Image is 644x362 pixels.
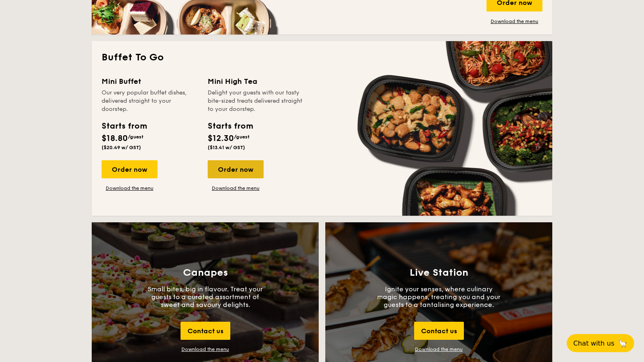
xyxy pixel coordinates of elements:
[208,76,304,87] div: Mini High Tea
[102,51,542,64] h2: Buffet To Go
[573,339,614,347] span: Chat with us
[618,339,628,348] span: 🦙
[208,120,253,132] div: Starts from
[144,285,267,309] p: Small bites, big in flavour. Treat your guests to a curated assortment of sweet and savoury delig...
[377,285,500,309] p: Ignite your senses, where culinary magic happens, treating you and your guests to a tantalising e...
[208,185,264,191] a: Download the menu
[181,322,230,340] div: Contact us
[415,346,463,352] a: Download the menu
[102,89,198,113] div: Our very popular buffet dishes, delivered straight to your doorstep.
[414,322,464,340] div: Contact us
[102,120,146,132] div: Starts from
[183,267,228,279] h3: Canapes
[234,134,250,140] span: /guest
[102,145,141,150] span: ($20.49 w/ GST)
[208,89,304,113] div: Delight your guests with our tasty bite-sized treats delivered straight to your doorstep.
[486,18,542,25] a: Download the menu
[410,267,468,279] h3: Live Station
[208,160,264,178] div: Order now
[208,134,234,143] span: $12.30
[181,346,229,352] div: Download the menu
[567,334,634,352] button: Chat with us🦙
[128,134,144,140] span: /guest
[102,160,158,178] div: Order now
[102,134,128,143] span: $18.80
[102,76,198,87] div: Mini Buffet
[102,185,158,191] a: Download the menu
[208,145,245,150] span: ($13.41 w/ GST)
